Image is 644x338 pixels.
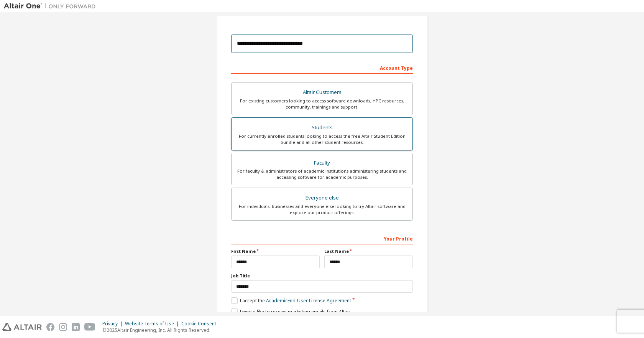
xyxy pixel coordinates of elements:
div: For faculty & administrators of academic institutions administering students and accessing softwa... [236,168,408,180]
label: I would like to receive marketing emails from Altair [231,308,350,315]
img: linkedin.svg [72,323,80,331]
div: Altair Customers [236,87,408,98]
img: altair_logo.svg [2,323,42,331]
div: Students [236,122,408,133]
div: Faculty [236,158,408,168]
img: instagram.svg [59,323,67,331]
div: For existing customers looking to access software downloads, HPC resources, community, trainings ... [236,98,408,110]
div: Website Terms of Use [125,321,181,327]
label: Last Name [324,248,413,254]
div: For individuals, businesses and everyone else looking to try Altair software and explore our prod... [236,203,408,216]
div: Privacy [102,321,125,327]
div: Cookie Consent [181,321,221,327]
img: Altair One [4,2,100,10]
label: Job Title [231,273,413,279]
div: Your Profile [231,232,413,244]
div: For currently enrolled students looking to access the free Altair Student Edition bundle and all ... [236,133,408,145]
label: I accept the [231,297,351,304]
p: © 2025 Altair Engineering, Inc. All Rights Reserved. [102,327,221,333]
a: Academic End-User License Agreement [266,297,351,304]
div: Everyone else [236,193,408,203]
label: First Name [231,248,320,254]
img: facebook.svg [46,323,54,331]
div: Account Type [231,61,413,74]
img: youtube.svg [84,323,95,331]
